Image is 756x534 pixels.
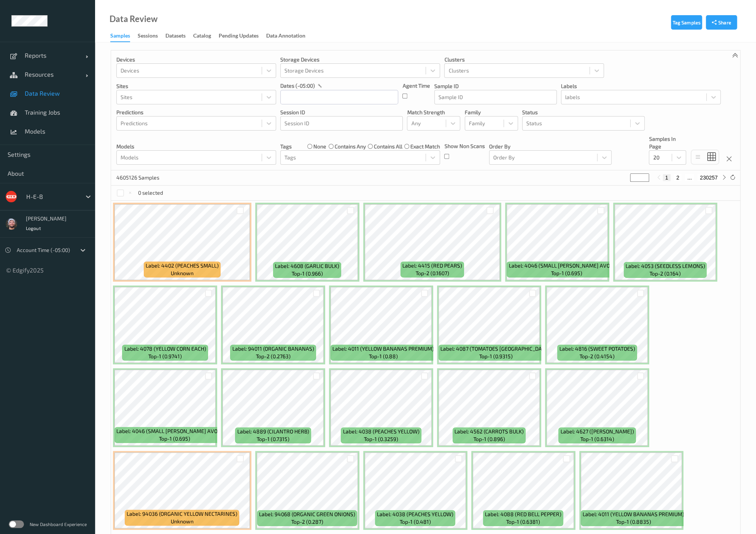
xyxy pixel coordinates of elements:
label: none [313,143,326,150]
span: Label: 4046 (SMALL [PERSON_NAME] AVOCADO) [508,262,624,269]
span: top-2 (0.287) [291,518,323,526]
p: Samples In Page [649,135,686,150]
a: Catalog [193,31,219,41]
span: Label: 4038 (PEACHES YELLOW) [377,510,453,518]
span: Label: 94011 (ORGANIC BANANAS) [232,345,314,353]
div: Datasets [165,32,186,41]
div: Catalog [193,32,211,41]
div: Sessions [138,32,158,41]
span: Label: 94068 (ORGANIC GREEN ONIONS) [259,510,355,518]
span: top-1 (0.9741) [148,353,182,360]
p: 0 selected [138,189,163,197]
p: Session ID [280,109,403,116]
div: Pending Updates [219,32,259,41]
span: Label: 4889 (CILANTRO HERB) [237,428,309,435]
p: 4605126 Samples [116,174,173,181]
p: Status [522,109,645,116]
span: top-1 (0.8835) [616,518,651,526]
p: labels [561,82,721,90]
span: Label: 4627 ([PERSON_NAME]) [561,428,634,435]
span: top-1 (0.695) [159,435,190,443]
label: contains all [374,143,402,150]
span: top-1 (0.88) [369,353,398,360]
span: Label: 4053 (SEEDLESS LEMONS) [626,262,705,270]
div: Data Annotation [266,32,305,41]
span: top-1 (0.3259) [364,435,398,443]
button: 2 [674,174,681,181]
span: Label: 4816 (SWEET POTATOES) [559,345,635,353]
span: Label: 4088 (RED BELL PEPPER) [485,510,561,518]
span: Label: 4562 (CARROTS BULK) [454,428,524,435]
span: top-2 (0.4154) [580,353,615,360]
p: Show Non Scans [444,142,484,150]
span: top-2 (0.164) [650,270,681,277]
label: contains any [334,143,365,150]
span: top-1 (0.9315) [479,353,513,360]
div: Samples [110,32,130,42]
button: Tag Samples [671,15,702,30]
button: 1 [663,174,670,181]
p: Family [465,109,518,116]
p: Storage Devices [280,56,440,63]
span: top-1 (0.966) [292,270,323,277]
p: Predictions [116,109,276,116]
a: Data Annotation [266,31,313,41]
span: top-1 (0.6314) [580,435,614,443]
p: Sites [116,82,276,90]
span: Label: 4608 (GARLIC BULK) [275,262,339,270]
a: Sessions [138,31,165,41]
span: top-2 (0.1607) [415,269,449,277]
span: top-1 (0.6381) [506,518,540,526]
span: Label: 4046 (SMALL [PERSON_NAME] AVOCADO) [116,427,232,435]
span: Label: 4402 (PEACHES SMALL) [146,262,219,269]
p: Models [116,143,276,150]
p: Tags [280,143,292,150]
span: unknown [171,269,194,277]
span: Label: 4087 (TOMATOES [GEOGRAPHIC_DATA]) [440,345,551,353]
span: top-1 (0.481) [400,518,431,526]
p: Clusters [444,56,604,63]
a: Pending Updates [219,31,266,41]
p: Match Strength [407,109,460,116]
p: Devices [116,56,276,63]
button: Share [706,15,737,30]
label: exact match [410,143,440,150]
span: Label: 4038 (PEACHES YELLOW) [343,428,419,435]
a: Samples [110,31,138,42]
span: top-1 (0.896) [473,435,505,443]
p: Order By [489,143,611,150]
span: Label: 4011 (YELLOW BANANAS PREMIUM) [583,510,684,518]
p: dates (-05:00) [280,82,315,90]
p: Agent Time [402,82,430,90]
span: Label: 4078 (YELLOW CORN EACH) [124,345,206,353]
p: Sample ID [434,82,557,90]
span: top-1 (0.695) [551,269,582,277]
span: top-1 (0.7315) [257,435,289,443]
span: Label: 94036 (ORGANIC YELLOW NECTARINES) [127,510,237,518]
div: Data Review [110,15,157,23]
span: Label: 4415 (RED PEARS) [402,262,462,269]
button: 230257 [697,174,720,181]
span: unknown [171,518,194,525]
a: Datasets [165,31,193,41]
span: top-2 (0.2763) [256,353,291,360]
button: ... [685,174,694,181]
span: Label: 4011 (YELLOW BANANAS PREMIUM) [332,345,434,353]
